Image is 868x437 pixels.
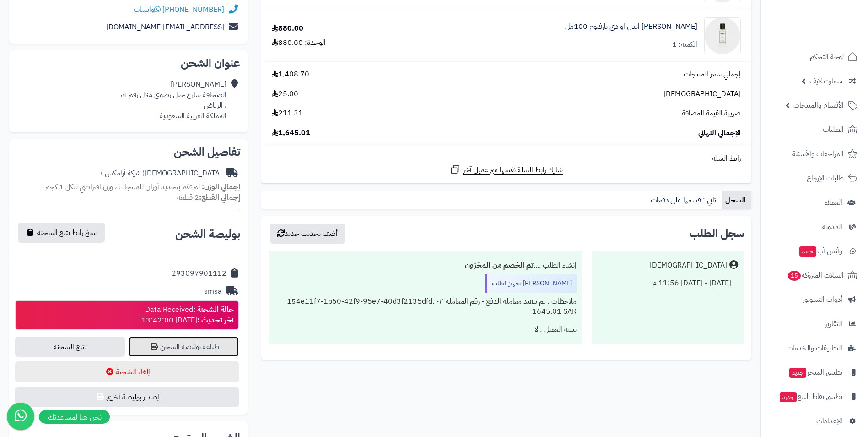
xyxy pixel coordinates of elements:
[141,305,234,326] div: Data Received [DATE] 13:42:00
[766,386,863,408] a: تطبيق نقاط البيعجديد
[779,390,842,403] span: تطبيق نقاط البيع
[134,4,161,15] a: واتساب
[766,119,863,141] a: الطلبات
[810,50,844,63] span: لوحة التحكم
[807,172,844,185] span: طلبات الإرجاع
[275,293,577,321] div: ملاحظات : تم تنفيذ معاملة الدفع - رقم المعاملة #154e11f7-1b50-42f9-95e7-40d3f2135dfd. - 1645.01 SAR
[485,274,577,293] div: [PERSON_NAME] تجهيز الطلب
[705,17,740,54] img: 1734416638-3770018257013-paradi-des-sens-eden-edp-100ml-01-90x90.png
[787,269,844,282] span: السلات المتروكة
[265,153,748,164] div: رابط السلة
[789,368,806,378] span: جديد
[798,245,842,257] span: وآتس آب
[684,69,741,80] span: إجمالي سعر المنتجات
[172,268,226,279] div: 293097901112
[822,220,842,233] span: المدونة
[275,257,577,274] div: إنشاء الطلب ....
[193,304,234,315] strong: حالة الشحنة :
[788,366,842,379] span: تطبيق المتجر
[803,293,842,306] span: أدوات التسويق
[272,128,310,138] span: 1,645.01
[809,75,842,87] span: سمارت لايف
[766,313,863,335] a: التقارير
[766,240,863,262] a: وآتس آبجديد
[647,191,722,209] a: تابي : قسمها على دفعات
[806,23,859,43] img: logo-2.png
[270,224,345,244] button: أضف تحديث جديد
[177,192,240,203] small: 2 قطعة
[101,168,145,179] span: ( شركة أرامكس )
[450,164,563,175] a: شارك رابط السلة نفسها مع عميل آخر
[272,89,298,99] span: 25.00
[792,147,844,160] span: المراجعات والأسئلة
[272,69,309,80] span: 1,408.70
[202,181,240,192] strong: إجمالي الوزن:
[598,274,738,292] div: [DATE] - [DATE] 11:56 م
[106,22,224,33] a: [EMAIL_ADDRESS][DOMAIN_NAME]
[766,337,863,359] a: التطبيقات والخدمات
[120,79,226,121] div: [PERSON_NAME] الصحافة شارع جبل رضوى منزل رقم 4، ، الرياض المملكة العربية السعودية
[663,89,741,99] span: [DEMOGRAPHIC_DATA]
[698,128,741,138] span: الإجمالي النهائي
[565,22,697,32] a: [PERSON_NAME] ايدن او دي بارفيوم 100مل
[793,99,844,112] span: الأقسام والمنتجات
[15,387,239,407] button: إصدار بوليصة أخرى
[766,143,863,165] a: المراجعات والأسئلة
[204,286,222,297] div: smsa
[787,342,842,355] span: التطبيقات والخدمات
[199,192,240,203] strong: إجمالي القطع:
[788,271,801,281] span: 15
[766,410,863,432] a: الإعدادات
[690,228,744,239] h3: سجل الطلب
[465,260,534,271] b: تم الخصم من المخزون
[766,216,863,238] a: المدونة
[816,415,842,427] span: الإعدادات
[766,289,863,311] a: أدوات التسويق
[722,191,751,209] a: السجل
[45,181,200,192] span: لم تقم بتحديد أوزان للمنتجات ، وزن افتراضي للكل 1 كجم
[650,260,727,271] div: [DEMOGRAPHIC_DATA]
[129,337,238,357] a: طباعة بوليصة الشحن
[766,264,863,286] a: السلات المتروكة15
[766,46,863,68] a: لوحة التحكم
[799,246,816,257] span: جديد
[463,165,563,175] span: شارك رابط السلة نفسها مع عميل آخر
[15,361,239,382] button: إلغاء الشحنة
[15,337,125,357] a: تتبع الشحنة
[16,147,240,158] h2: تفاصيل الشحن
[37,227,97,238] span: نسخ رابط تتبع الشحنة
[197,315,234,326] strong: آخر تحديث :
[672,39,697,50] div: الكمية: 1
[823,123,844,136] span: الطلبات
[682,108,741,119] span: ضريبة القيمة المضافة
[766,361,863,383] a: تطبيق المتجرجديد
[162,4,224,15] a: [PHONE_NUMBER]
[825,317,842,330] span: التقارير
[780,392,797,402] span: جديد
[275,321,577,339] div: تنبيه العميل : لا
[272,108,303,119] span: 211.31
[175,229,240,240] h2: بوليصة الشحن
[272,38,326,48] div: الوحدة: 880.00
[101,168,222,179] div: [DEMOGRAPHIC_DATA]
[766,191,863,213] a: العملاء
[272,23,303,34] div: 880.00
[18,223,105,243] button: نسخ رابط تتبع الشحنة
[16,58,240,69] h2: عنوان الشحن
[766,167,863,189] a: طلبات الإرجاع
[825,196,842,209] span: العملاء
